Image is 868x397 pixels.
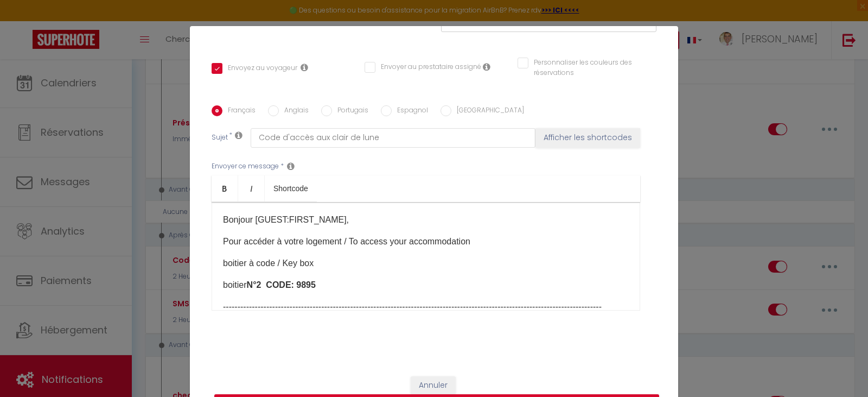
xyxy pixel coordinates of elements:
p: boitier [223,279,629,292]
label: Portugais [332,105,368,117]
i: Envoyer au voyageur [301,63,308,72]
label: Sujet [212,133,228,144]
p: -------------------------------------------------------------------------------------------------... [223,300,629,313]
p: ​boitier à code / Key box [223,257,629,270]
p: Pour accéder à votre logement / To access your accommodation [223,235,629,248]
a: Bold [212,175,238,201]
label: Envoyer ce message [212,161,279,172]
button: Annuler [411,376,456,395]
i: Message [287,162,295,171]
label: [GEOGRAPHIC_DATA] [451,105,524,117]
label: Français [222,105,256,117]
p: Bonjour [GUEST:FIRST_NAME], [223,213,629,226]
a: Italic [238,175,265,201]
i: Subject [235,131,242,140]
i: Envoyer au prestataire si il est assigné [483,62,490,71]
b: N°2 CODE: 9895 [247,280,316,289]
button: Afficher les shortcodes [535,128,640,148]
label: Espagnol [392,105,428,117]
a: Shortcode [265,175,317,201]
label: Anglais [279,105,309,117]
